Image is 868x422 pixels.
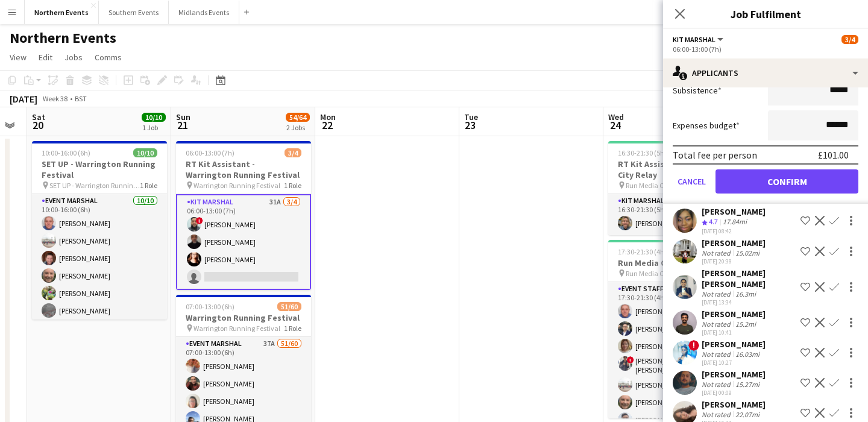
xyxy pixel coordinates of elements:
div: 22.07mi [733,410,762,419]
button: Confirm [715,169,858,194]
span: Week 38 [40,94,70,103]
span: Tue [464,112,478,122]
div: 1 Job [142,123,165,132]
span: Mon [320,112,336,122]
a: View [5,49,31,65]
span: 1 Role [140,181,157,190]
span: 23 [462,118,478,132]
div: [DATE] [10,93,37,105]
span: 21 [174,118,190,132]
span: Warrington Running Festival [193,324,280,333]
div: 06:00-13:00 (7h) [673,45,858,54]
span: 20 [30,118,45,132]
span: Kit Marshal [673,35,715,44]
div: 15.02mi [733,248,762,257]
div: 16.3mi [733,289,758,298]
div: [DATE] 10:27 [702,359,766,367]
div: 16.03mi [733,350,762,359]
span: Sat [32,112,45,122]
span: 51/60 [277,302,301,311]
span: SET UP - Warrington Running Festival [49,181,140,190]
h3: Job Fulfilment [663,6,868,22]
div: £101.00 [818,149,849,161]
span: Run Media City Relays [626,269,693,278]
div: Not rated [702,320,733,329]
div: Not rated [702,380,733,389]
a: Edit [34,49,57,65]
div: [DATE] 08:42 [702,227,766,235]
span: Edit [39,52,52,63]
div: Not rated [702,350,733,359]
h3: RT Kit Assistant - Run Media City Relay [608,159,743,180]
app-job-card: 16:30-21:30 (5h)1/1RT Kit Assistant - Run Media City Relay Run Media City Relays1 RoleKit Marshal... [608,141,743,235]
span: Comms [95,52,122,63]
span: 22 [318,118,336,132]
button: Southern Events [99,1,169,24]
span: View [10,52,27,63]
span: 3/4 [841,35,858,44]
span: 54/64 [286,113,310,122]
a: Jobs [60,49,87,65]
div: 15.2mi [733,320,758,329]
button: Kit Marshal [673,35,725,44]
span: 10:00-16:00 (6h) [42,148,90,157]
div: [PERSON_NAME] [702,339,766,350]
span: 1 Role [284,324,301,333]
span: 06:00-13:00 (7h) [186,148,234,157]
span: 10/10 [133,148,157,157]
div: 15.27mi [733,380,762,389]
span: 24 [606,118,624,132]
h3: RT Kit Assistant - Warrington Running Festival [176,159,311,180]
span: Jobs [64,52,83,63]
div: Not rated [702,289,733,298]
a: Comms [90,49,127,65]
span: Run Media City Relays [626,181,693,190]
div: [DATE] 00:09 [702,389,766,397]
div: [PERSON_NAME] [702,206,766,217]
h3: SET UP - Warrington Running Festival [32,159,167,180]
span: Wed [608,112,624,122]
div: [DATE] 20:38 [702,257,766,265]
div: [DATE] 13:34 [702,298,796,306]
div: Not rated [702,410,733,419]
h3: Warrington Running Festival [176,312,311,323]
app-job-card: 17:30-21:30 (4h)33/40Run Media City Relay Run Media City Relays1 RoleEvent Staff 202542A33/4017:3... [608,240,743,418]
app-card-role: Kit Marshal1/116:30-21:30 (5h)[PERSON_NAME] [608,194,743,235]
div: Total fee per person [673,149,757,161]
span: 07:00-13:00 (6h) [186,302,234,311]
button: Cancel [673,169,711,194]
button: Northern Events [25,1,99,24]
span: ! [688,340,699,351]
div: [PERSON_NAME] [702,369,766,380]
span: 3/4 [285,148,301,157]
span: ! [627,356,634,364]
div: BST [75,94,87,103]
button: Midlands Events [169,1,239,24]
div: [DATE] 10:41 [702,329,766,336]
div: [PERSON_NAME] [PERSON_NAME] [702,268,796,289]
span: Sun [176,112,190,122]
span: 4.7 [709,217,718,226]
div: Not rated [702,248,733,257]
app-card-role: Event Marshal10/1010:00-16:00 (6h)[PERSON_NAME][PERSON_NAME][PERSON_NAME][PERSON_NAME][PERSON_NAM... [32,194,167,392]
div: [PERSON_NAME] [702,238,766,248]
div: 2 Jobs [286,123,309,132]
div: [PERSON_NAME] [702,309,766,320]
app-card-role: Kit Marshal31A3/406:00-13:00 (7h)![PERSON_NAME][PERSON_NAME][PERSON_NAME] [176,194,311,290]
label: Expenses budget [673,120,740,131]
div: Applicants [663,58,868,87]
span: 17:30-21:30 (4h) [618,247,667,256]
span: 10/10 [142,113,166,122]
div: [PERSON_NAME] [702,399,766,410]
span: 16:30-21:30 (5h) [618,148,667,157]
h3: Run Media City Relay [608,257,743,268]
span: ! [196,217,203,224]
app-job-card: 10:00-16:00 (6h)10/10SET UP - Warrington Running Festival SET UP - Warrington Running Festival1 R... [32,141,167,320]
span: Warrington Running Festival [193,181,280,190]
label: Subsistence [673,85,722,96]
div: 17.84mi [720,217,749,227]
app-job-card: 06:00-13:00 (7h)3/4RT Kit Assistant - Warrington Running Festival Warrington Running Festival1 Ro... [176,141,311,290]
